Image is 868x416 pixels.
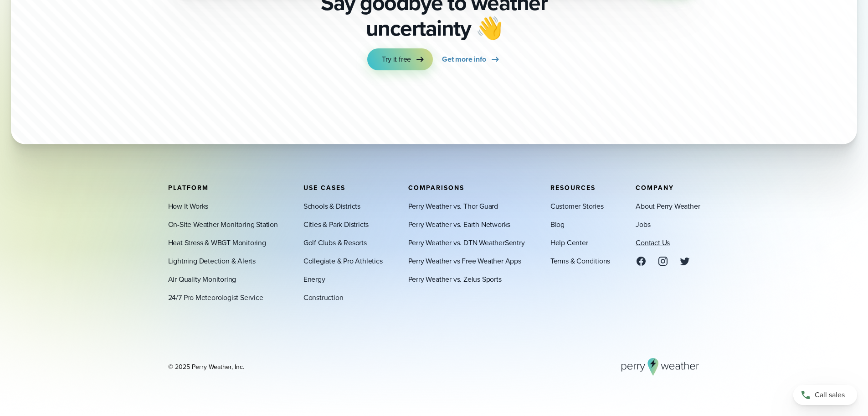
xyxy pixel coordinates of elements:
a: Call sales [793,385,857,405]
span: Get more info [442,54,486,65]
div: © 2025 Perry Weather, Inc. [168,362,244,371]
a: About Perry Weather [636,200,700,211]
a: Help Center [550,237,588,248]
a: Energy [303,274,325,284]
span: Comparisons [408,183,464,192]
a: How It Works [168,200,209,211]
a: Blog [550,219,565,230]
a: 24/7 Pro Meteorologist Service [168,292,263,303]
span: Try it free [382,54,411,65]
a: Perry Weather vs. Thor Guard [408,200,498,211]
a: Construction [303,292,344,303]
a: Jobs [636,219,650,230]
a: Try it free [367,48,433,70]
a: Collegiate & Pro Athletics [303,255,383,266]
span: Resources [550,183,596,192]
a: Heat Stress & WBGT Monitoring [168,237,266,248]
a: Perry Weather vs. Zelus Sports [408,274,502,284]
a: Perry Weather vs Free Weather Apps [408,255,521,266]
span: Call sales [815,390,845,400]
a: Schools & Districts [303,200,360,211]
a: Perry Weather vs. DTN WeatherSentry [408,237,525,248]
span: Use Cases [303,183,345,192]
a: Golf Clubs & Resorts [303,237,367,248]
a: Terms & Conditions [550,255,610,266]
span: Company [636,183,674,192]
a: Contact Us [636,237,670,248]
a: Perry Weather vs. Earth Networks [408,219,511,230]
a: Get more info [442,48,500,70]
a: Lightning Detection & Alerts [168,255,256,266]
a: Cities & Park Districts [303,219,369,230]
a: Air Quality Monitoring [168,274,236,284]
span: Platform [168,183,209,192]
a: On-Site Weather Monitoring Station [168,219,278,230]
a: Customer Stories [550,200,604,211]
